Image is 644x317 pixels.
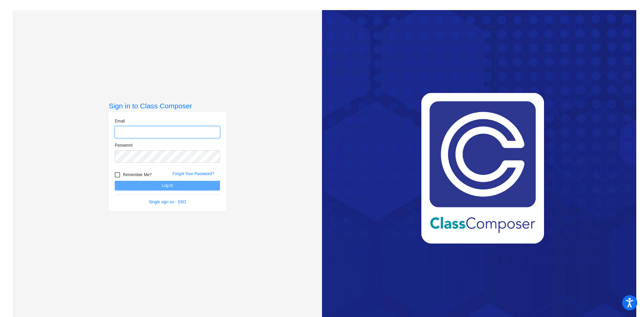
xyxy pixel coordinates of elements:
label: Email [115,118,125,124]
label: Password [115,142,132,148]
a: Single sign on - SSO [149,200,186,204]
h3: Sign in to Class Composer [109,102,226,110]
span: Remember Me? [123,171,152,179]
button: Log In [115,181,220,191]
a: Forgot Your Password? [172,171,214,176]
